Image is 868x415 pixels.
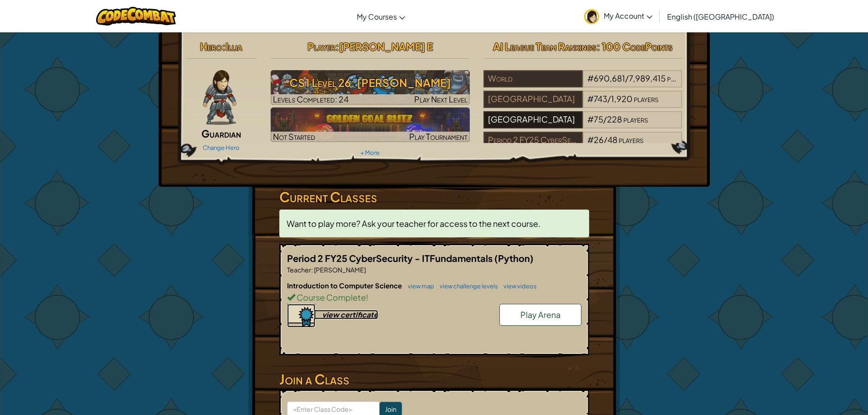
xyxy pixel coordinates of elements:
span: AI League Team Rankings [493,40,596,53]
span: / [607,93,611,104]
span: [PERSON_NAME] E [339,40,433,53]
span: Want to play more? Ask your teacher for access to the next course. [287,218,540,229]
h3: Join a Class [279,369,589,389]
span: 743 [594,93,607,104]
span: English ([GEOGRAPHIC_DATA]) [667,12,774,21]
a: English ([GEOGRAPHIC_DATA]) [663,4,779,29]
span: 75 [594,114,603,124]
a: World#690,681/7,989,415players [483,79,683,89]
span: # [587,114,594,124]
span: Player [308,40,335,53]
span: Guardian [201,127,241,140]
span: : 100 CodePoints [596,40,673,53]
span: Hero [200,40,222,53]
div: view certificate [322,310,378,319]
span: players [623,114,648,124]
span: [PERSON_NAME] [313,266,366,274]
span: 690,681 [594,73,625,83]
a: [GEOGRAPHIC_DATA]#743/1,920players [483,99,683,110]
a: My Account [580,2,657,31]
img: CS1 Level 26: Wakka Maul [271,70,470,105]
div: [GEOGRAPHIC_DATA] [483,111,583,128]
span: # [587,134,594,145]
span: : [222,40,226,53]
span: : [335,40,339,53]
img: CodeCombat logo [96,7,176,26]
h3: CS1 Level 26: [PERSON_NAME] [271,72,470,93]
span: 7,989,415 [629,73,666,83]
span: Not Started [273,131,315,142]
img: Golden Goal [271,108,470,142]
span: Play Next Level [414,94,467,104]
a: + More [360,149,380,156]
span: Teacher [287,266,311,274]
span: 26 [594,134,604,145]
div: World [483,70,583,87]
span: Period 2 FY25 CyberSecurity - ITFundamentals [287,252,494,264]
div: Period 2 FY25 CyberSecurity - ITFundamentals [483,132,583,149]
span: players [667,73,692,83]
span: players [634,93,658,104]
span: players [619,134,643,145]
span: / [625,73,629,83]
a: [GEOGRAPHIC_DATA]#75/228players [483,120,683,130]
span: / [603,114,607,124]
span: 228 [607,114,622,124]
span: Levels Completed: 24 [273,94,349,104]
div: [GEOGRAPHIC_DATA] [483,91,583,108]
span: 1,920 [611,93,632,104]
span: Illia [226,40,242,53]
span: (Python) [494,252,534,264]
a: My Courses [352,4,410,29]
span: Play Tournament [409,131,467,142]
span: : [311,266,313,274]
a: view map [403,282,434,290]
span: 48 [607,134,617,145]
a: Change Hero [203,144,240,151]
a: Play Next Level [271,70,470,105]
a: Period 2 FY25 CyberSecurity - ITFundamentals#26/48players [483,140,683,151]
span: # [587,73,594,83]
img: avatar [584,9,599,24]
a: view certificate [287,310,378,319]
span: Course Complete [295,292,366,302]
a: Not StartedPlay Tournament [271,108,470,142]
span: Introduction to Computer Science [287,281,403,290]
span: # [587,93,594,104]
span: / [604,134,607,145]
span: Play Arena [520,309,560,320]
span: ! [366,292,368,302]
a: view videos [499,282,537,290]
h3: Current Classes [279,187,589,207]
img: guardian-pose.png [203,70,236,125]
span: My Account [604,11,652,20]
a: view challenge levels [435,282,498,290]
span: My Courses [357,12,397,21]
img: certificate-icon.png [287,304,315,328]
